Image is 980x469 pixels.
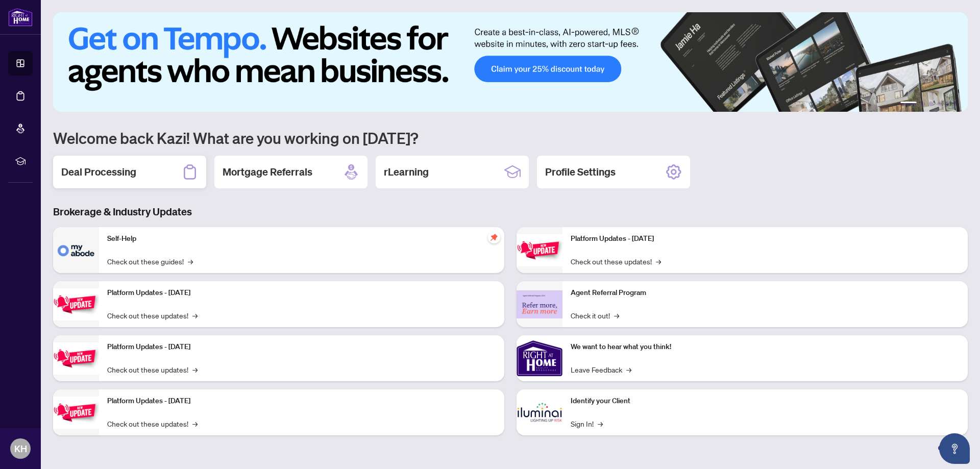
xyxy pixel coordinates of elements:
[488,231,500,243] span: pushpin
[107,396,496,407] p: Platform Updates - [DATE]
[517,290,562,318] img: Agent Referral Program
[939,433,970,464] button: Open asap
[107,310,198,321] a: Check out these updates!→
[53,227,99,273] img: Self-Help
[107,364,198,375] a: Check out these updates!→
[53,342,99,375] img: Platform Updates - July 21, 2025
[8,8,33,27] img: logo
[929,102,933,106] button: 3
[545,165,616,179] h2: Profile Settings
[937,102,941,106] button: 4
[384,165,429,179] h2: rLearning
[945,102,949,106] button: 5
[107,233,496,244] p: Self-Help
[188,256,193,267] span: →
[53,397,99,429] img: Platform Updates - July 8, 2025
[571,233,960,244] p: Platform Updates - [DATE]
[192,364,198,375] span: →
[517,234,562,266] img: Platform Updates - June 23, 2025
[656,256,661,267] span: →
[517,389,562,435] img: Identify your Client
[571,287,960,299] p: Agent Referral Program
[53,128,968,147] h1: Welcome back Kazi! What are you working on [DATE]?
[571,310,619,321] a: Check it out!→
[598,418,603,429] span: →
[571,418,603,429] a: Sign In!→
[921,102,925,106] button: 2
[61,165,136,179] h2: Deal Processing
[953,102,958,106] button: 6
[107,418,198,429] a: Check out these updates!→
[107,287,496,299] p: Platform Updates - [DATE]
[107,341,496,353] p: Platform Updates - [DATE]
[53,288,99,320] img: Platform Updates - September 16, 2025
[192,418,198,429] span: →
[517,335,562,381] img: We want to hear what you think!
[14,441,27,456] span: KH
[107,256,193,267] a: Check out these guides!→
[223,165,312,179] h2: Mortgage Referrals
[626,364,631,375] span: →
[571,256,661,267] a: Check out these updates!→
[53,12,968,112] img: Slide 0
[192,310,198,321] span: →
[571,396,960,407] p: Identify your Client
[900,102,917,106] button: 1
[614,310,619,321] span: →
[571,364,631,375] a: Leave Feedback→
[53,205,968,219] h3: Brokerage & Industry Updates
[571,341,960,353] p: We want to hear what you think!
